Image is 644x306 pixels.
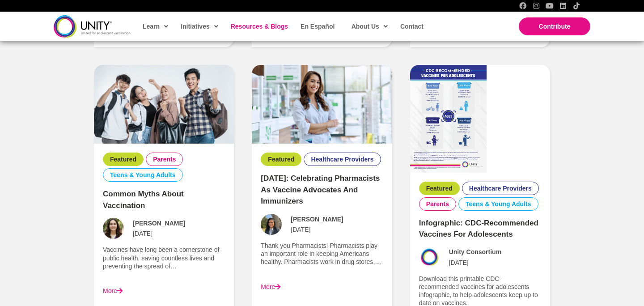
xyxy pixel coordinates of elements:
a: Common Myths About Vaccination [103,190,184,210]
a: Healthcare Providers [311,155,373,163]
a: YouTube [546,2,553,9]
a: Featured [110,155,136,163]
img: Avatar photo [419,247,440,268]
span: Unity Consortium [449,248,501,256]
a: LinkedIn [559,2,567,9]
a: Infographic: CDC-recommended Vaccines for Adolescents [419,219,538,239]
span: [DATE] [291,225,310,234]
span: En Español [301,23,335,30]
span: [DATE] [449,259,469,267]
a: Infographic: CDC-recommended Vaccines for Adolescents [410,115,487,122]
a: Contact [396,16,427,37]
a: More [103,287,123,294]
a: [DATE]: Celebrating Pharmacists as Vaccine Advocates and Immunizers [261,174,380,205]
a: Resources & Blogs [226,16,292,37]
img: Avatar photo [103,218,124,239]
a: National Pharmacist Day: Celebrating Pharmacists as Vaccine Advocates and Immunizers [252,100,392,107]
a: More [261,283,280,290]
a: Healthcare Providers [469,184,532,192]
p: Thank you Pharmacists! Pharmacists play an important role in keeping Americans healthy. Pharmacis... [261,242,383,266]
span: Resources & Blogs [231,23,288,30]
a: Instagram [533,2,540,9]
img: unity-logo-dark [54,15,131,37]
a: Parents [426,200,449,208]
a: Featured [268,155,294,163]
span: About Us [352,20,388,33]
a: Teens & Young Adults [466,200,531,208]
span: Learn [143,20,168,33]
span: [PERSON_NAME] [291,215,343,223]
a: Teens & Young Adults [110,171,176,179]
span: [DATE] [133,229,153,238]
a: Contribute [519,17,590,35]
a: Common Myths About Vaccination [94,100,234,107]
span: Contact [400,23,424,30]
a: TikTok [573,2,580,9]
p: Vaccines have long been a cornerstone of public health, saving countless lives and preventing the... [103,246,225,270]
a: Featured [426,184,453,192]
span: Initiatives [181,20,218,33]
a: About Us [347,16,391,37]
span: Contribute [539,23,571,30]
span: [PERSON_NAME] [133,219,185,227]
a: En Español [296,16,338,37]
a: Facebook [519,2,526,9]
a: Parents [153,155,176,163]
